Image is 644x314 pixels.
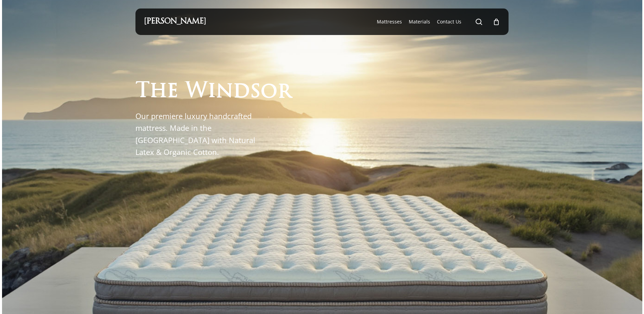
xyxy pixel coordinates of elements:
span: d [233,82,250,102]
span: s [250,82,261,102]
span: W [185,81,208,102]
span: o [261,82,277,103]
span: Mattresses [377,18,402,25]
a: Materials [409,18,430,25]
h1: The Windsor [135,81,292,102]
span: n [216,82,233,102]
span: T [135,81,150,102]
span: h [150,81,167,102]
span: i [208,82,216,102]
a: Mattresses [377,18,402,25]
a: Contact Us [437,18,461,25]
span: e [167,81,178,102]
a: Cart [493,18,500,25]
span: Contact Us [437,18,461,25]
span: Materials [409,18,430,25]
nav: Main Menu [373,8,500,35]
a: [PERSON_NAME] [144,18,206,25]
span: r [277,82,292,103]
p: Our premiere luxury handcrafted mattress. Made in the [GEOGRAPHIC_DATA] with Natural Latex & Orga... [135,110,263,158]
